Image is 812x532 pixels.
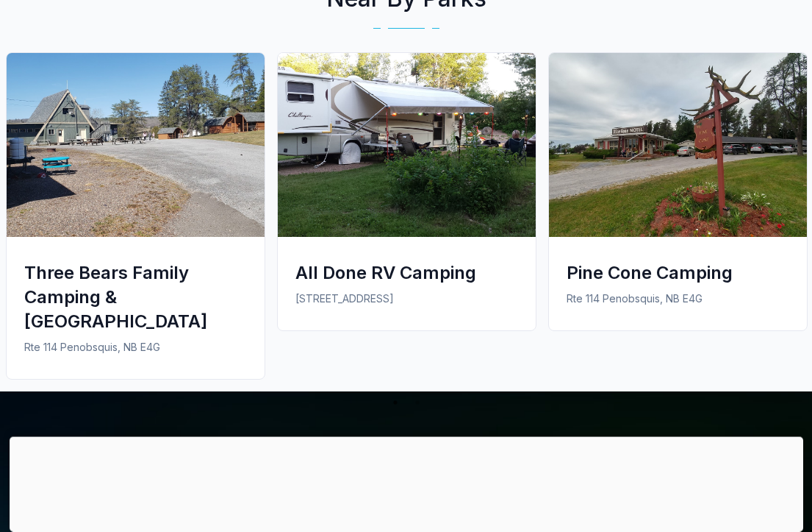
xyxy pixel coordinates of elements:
[24,339,247,355] p: Rte 114 Penobsquis, NB E4G
[295,291,518,307] p: [STREET_ADDRESS]
[10,437,748,528] iframe: Advertisement
[278,53,536,237] img: All Done RV Camping
[7,53,265,237] img: Three Bears Family Camping & RV Park
[271,52,542,343] a: All Done RV CampingAll Done RV Camping[STREET_ADDRESS]
[567,260,789,285] div: Pine Cone Camping
[388,395,403,410] button: 1
[549,53,807,237] img: Pine Cone Camping
[295,260,518,285] div: All Done RV Camping
[567,291,789,307] p: Rte 114 Penobsquis, NB E4G
[410,395,425,410] button: 2
[24,260,247,333] div: Three Bears Family Camping & [GEOGRAPHIC_DATA]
